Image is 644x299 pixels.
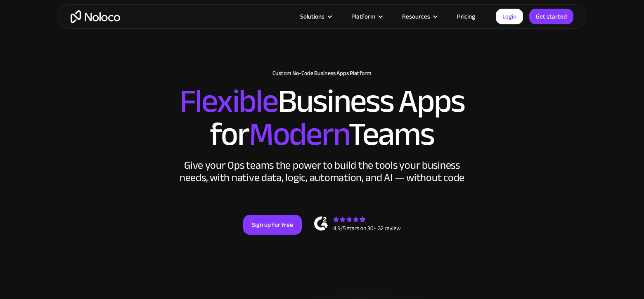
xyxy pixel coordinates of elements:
[178,159,466,184] div: Give your Ops teams the power to build the tools your business needs, with native data, logic, au...
[496,9,523,24] a: Login
[529,9,573,24] a: Get started
[351,11,375,22] div: Platform
[402,11,430,22] div: Resources
[180,71,278,132] span: Flexible
[341,11,392,22] div: Platform
[447,11,485,22] a: Pricing
[300,11,324,22] div: Solutions
[392,11,447,22] div: Resources
[243,215,302,235] a: Sign up for free
[290,11,341,22] div: Solutions
[249,104,348,165] span: Modern
[66,85,578,151] h2: Business Apps for Teams
[66,70,578,77] h1: Custom No-Code Business Apps Platform
[71,10,120,23] a: home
